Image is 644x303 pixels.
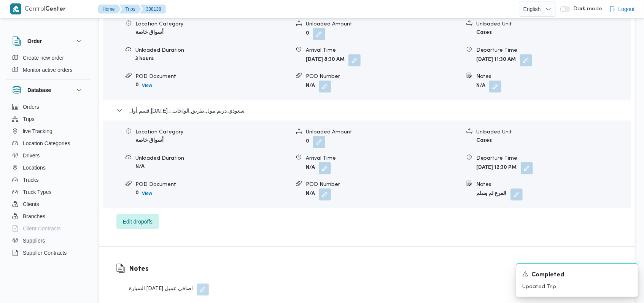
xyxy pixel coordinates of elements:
button: Client Contracts [9,222,87,235]
b: 0 [135,190,139,195]
b: الفرع لم يسلم [476,192,507,197]
span: Dark mode [571,6,603,12]
b: N/A [135,164,145,169]
b: Cases [476,138,492,143]
b: View [142,191,152,196]
button: Devices [9,259,87,271]
span: Create new order [23,53,64,62]
b: [DATE] 11:30 AM [476,57,516,62]
span: Truck Types [23,187,51,197]
img: X8yXhbKr1z7QwAAAABJRU5ErkJggg== [10,3,21,14]
span: Trucks [23,175,38,184]
div: Unloaded Amount [306,20,460,28]
b: [DATE] 12:30 PM [476,165,517,170]
b: [DATE] 8:30 AM [306,57,345,62]
span: Monitor active orders [23,65,73,75]
button: Order [12,36,84,46]
button: Home [98,5,121,14]
b: N/A [476,84,485,89]
b: 3 hours [135,56,154,61]
h3: Notes [129,264,209,274]
div: Order [6,52,90,79]
b: View [142,83,152,88]
button: Orders [9,101,87,113]
span: Drivers [23,151,40,160]
div: قسم الشيخ زايد - كارفور ماركت بيفرلى هيلز [103,13,631,100]
div: Database [6,101,90,265]
div: Location Category [135,128,290,136]
span: Orders [23,102,39,111]
div: Unloaded Unit [476,20,631,28]
button: Drivers [9,149,87,162]
div: السيارة [DATE] اضافى عميل [129,284,209,296]
div: Notification [522,270,632,280]
b: 0 [135,82,139,87]
span: Edit dropoffs [123,217,153,226]
div: Arrival Time [306,154,460,162]
button: Edit dropoffs [116,214,159,229]
div: Unloaded Duration [135,46,290,54]
button: Logout [606,2,638,17]
div: قسم أول [DATE] - سعودي دريم مول طريق الواحات [103,121,631,208]
button: قسم أول [DATE] - سعودي دريم مول طريق الواحات [116,106,618,115]
span: قسم أول [DATE] - سعودي دريم مول طريق الواحات [129,106,245,115]
span: Trips [23,114,35,124]
b: 0 [306,139,309,144]
div: Notes [476,73,631,81]
button: Locations [9,162,87,174]
b: N/A [306,165,315,170]
span: Locations [23,163,46,172]
span: Supplier Contracts [23,248,67,257]
b: Center [46,6,66,12]
div: Arrival Time [306,46,460,54]
button: Create new order [9,52,87,64]
div: Departure Time [476,154,631,162]
b: أسواق خاصة [135,138,164,143]
h3: Order [27,36,42,46]
button: Truck Types [9,186,87,198]
button: live Tracking [9,125,87,137]
div: Location Category [135,20,290,28]
p: Updated Trip [522,283,632,291]
div: Notes [476,181,631,189]
div: POD Number [306,181,460,189]
button: Clients [9,198,87,210]
button: Suppliers [9,235,87,247]
button: Supplier Contracts [9,247,87,259]
span: Branches [23,212,45,221]
b: N/A [306,192,315,197]
div: Unloaded Duration [135,154,290,162]
span: Logout [619,5,635,14]
button: Location Categories [9,137,87,149]
button: Branches [9,210,87,222]
h3: Database [27,86,51,95]
span: live Tracking [23,127,52,136]
div: Unloaded Amount [306,128,460,136]
span: Devices [23,260,42,270]
div: POD Number [306,73,460,81]
button: Trips [9,113,87,125]
div: POD Document [135,73,290,81]
button: 338138 [140,5,166,14]
span: Location Categories [23,139,70,148]
div: POD Document [135,181,290,189]
span: Client Contracts [23,224,61,233]
div: Departure Time [476,46,631,54]
button: Monitor active orders [9,64,87,76]
span: Suppliers [23,236,45,245]
span: Completed [531,271,564,280]
button: View [139,81,155,90]
b: N/A [306,84,315,89]
button: Database [12,86,84,95]
b: أسواق خاصة [135,30,164,35]
span: Clients [23,200,39,209]
button: View [139,189,155,198]
button: Trips [119,5,142,14]
b: Cases [476,30,492,35]
div: Unloaded Unit [476,128,631,136]
button: Trucks [9,174,87,186]
b: 0 [306,31,309,36]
